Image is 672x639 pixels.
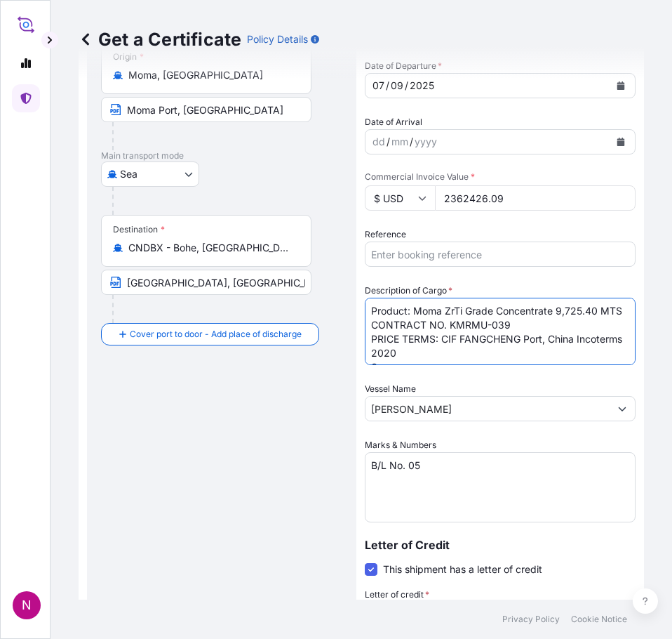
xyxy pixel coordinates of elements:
[571,614,627,625] a: Cookie Notice
[365,242,636,267] input: Enter booking reference
[365,539,636,551] p: Letter of Credit
[610,131,632,153] button: Calendar
[371,77,386,94] div: day,
[435,185,636,211] input: Enter amount
[128,241,294,255] input: Destination
[387,133,390,150] div: /
[410,133,413,150] div: /
[386,77,389,94] div: /
[130,327,302,341] span: Cover port to door - Add place of discharge
[365,438,436,452] label: Marks & Numbers
[413,133,438,150] div: year,
[502,614,560,625] a: Privacy Policy
[101,270,311,295] input: Text to appear on certificate
[365,284,452,298] label: Description of Cargo
[79,28,241,51] p: Get a Certificate
[120,167,137,181] span: Sea
[365,115,422,129] span: Date of Arrival
[101,150,342,162] p: Main transport mode
[371,133,387,150] div: day,
[365,382,416,396] label: Vessel Name
[390,133,410,150] div: month,
[113,224,165,235] div: Destination
[365,298,636,365] textarea: 3,014.90 MTS of PRODUCT: MOMA HIAL GRADE ZIRCON CONCENTRATE CONTRACT NO. KMRSR-020: PPRICE TERMS:...
[365,588,429,602] label: Letter of credit
[101,162,199,187] button: Select transport
[247,32,308,46] p: Policy Details
[610,74,632,97] button: Calendar
[101,97,311,122] input: Text to appear on certificate
[610,396,635,421] button: Show suggestions
[22,598,32,612] span: N
[365,452,636,522] textarea: B/L No. 05
[365,396,610,421] input: Type to search vessel name or IMO
[389,77,405,94] div: month,
[365,228,406,242] label: Reference
[101,323,319,345] button: Cover port to door - Add place of discharge
[365,171,636,183] span: Commercial Invoice Value
[405,77,408,94] div: /
[383,562,542,577] span: This shipment has a letter of credit
[408,77,436,94] div: year,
